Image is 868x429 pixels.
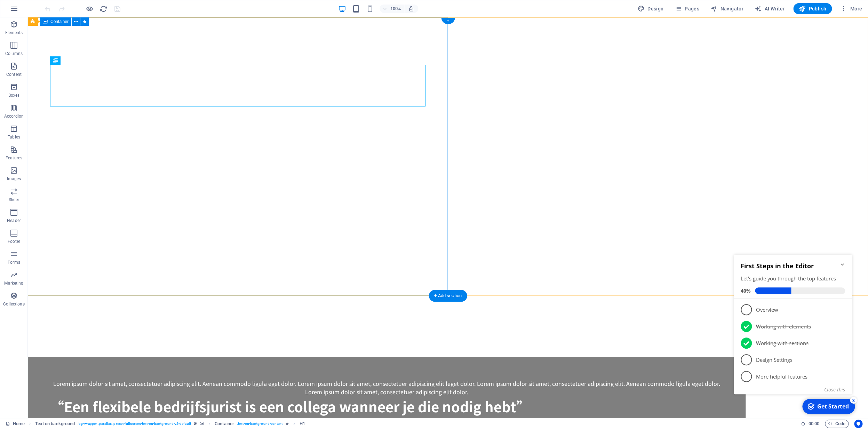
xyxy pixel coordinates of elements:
p: Collections [3,301,24,307]
span: Pages [675,5,699,12]
p: Elements [5,30,23,35]
p: Header [7,218,21,223]
h6: 100% [390,5,401,13]
span: AI Writer [755,5,785,12]
p: Accordion [4,113,24,119]
p: Content [6,72,22,77]
p: Tables [8,134,20,140]
span: Click to select. Double-click to edit [215,420,234,428]
button: Design [635,3,667,14]
p: Footer [8,239,20,244]
p: Features [6,155,22,161]
div: Get Started 3 items remaining, 40% complete [71,152,124,167]
li: Working with sections [3,88,121,104]
i: Element contains an animation [285,422,288,426]
p: Forms [8,260,20,265]
button: reload [99,5,107,13]
span: 40% [10,40,24,47]
p: Working with elements [25,76,109,83]
p: Marketing [4,280,23,286]
span: Container [50,19,69,24]
span: Publish [799,5,826,12]
i: On resize automatically adjust zoom level to fit chosen device. [408,6,414,12]
div: + [441,18,455,24]
span: : [813,421,814,426]
button: Click here to leave preview mode and continue editing [85,5,94,13]
h6: Session time [801,420,819,428]
div: Minimize checklist [109,15,114,20]
div: Get Started [86,156,118,163]
li: Design Settings [3,104,121,121]
button: Publish [793,3,832,14]
h2: First Steps in the Editor [10,15,114,23]
div: 3 [119,150,126,157]
button: Pages [672,3,702,14]
span: Navigator [710,5,743,12]
span: Design [638,5,664,12]
button: More [837,3,865,14]
span: Click to select. Double-click to edit [300,420,305,428]
p: Working with sections [25,93,109,100]
button: 100% [380,5,404,13]
div: + Add section [429,290,467,302]
p: More helpful features [25,126,109,133]
div: Let's guide you through the top features [10,28,114,35]
span: Click to select. Double-click to edit [35,420,75,428]
button: Close this [93,139,114,146]
span: Code [828,420,845,428]
i: This element contains a background [200,422,204,426]
i: Reload page [99,5,107,13]
span: . bg-wrapper .parallax .preset-fullscreen-text-on-background-v2-default [78,420,191,428]
li: Working with elements [3,71,121,88]
p: Slider [9,197,19,202]
p: Overview [25,59,109,66]
li: Overview [3,54,121,71]
i: This element is a customizable preset [194,422,197,426]
p: Columns [5,51,23,56]
div: Design (Ctrl+Alt+Y) [635,3,667,14]
button: Navigator [708,3,746,14]
button: Code [825,420,849,428]
span: . text-on-background-content [237,420,283,428]
p: Boxes [8,93,20,98]
p: Images [7,176,21,182]
a: Click to cancel selection. Double-click to open Pages [6,420,25,428]
p: Design Settings [25,109,109,117]
li: More helpful features [3,121,121,138]
span: More [840,5,862,12]
button: Usercentrics [854,420,862,428]
nav: breadcrumb [35,420,305,428]
button: AI Writer [752,3,788,14]
span: 00 00 [808,420,819,428]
